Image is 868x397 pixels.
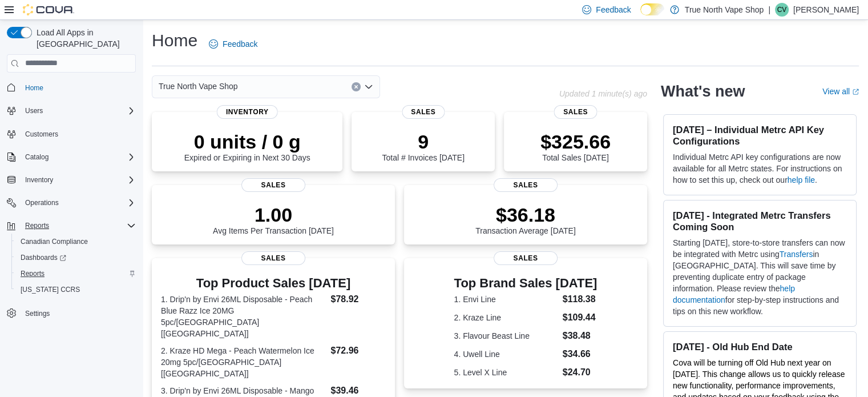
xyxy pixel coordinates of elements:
[241,251,305,265] span: Sales
[161,276,386,290] h3: Top Product Sales [DATE]
[563,311,597,324] dd: $109.44
[673,151,847,186] p: Individual Metrc API key configurations are now available for all Metrc states. For instructions ...
[25,130,58,139] span: Customers
[16,235,136,248] span: Canadian Compliance
[768,3,770,17] p: |
[16,283,84,296] a: [US_STATE] CCRS
[16,251,71,264] a: Dashboards
[454,294,558,305] dt: 1. Envi Line
[2,195,140,211] button: Operations
[382,130,464,153] p: 9
[402,105,445,119] span: Sales
[563,329,597,343] dd: $38.48
[788,175,815,185] a: help file
[559,89,647,98] p: Updated 1 minute(s) ago
[161,294,326,339] dt: 1. Drip'n by Envi 26ML Disposable - Peach Blue Razz Ice 20MG 5pc/[GEOGRAPHIC_DATA] [[GEOGRAPHIC_D...
[494,251,558,265] span: Sales
[563,347,597,361] dd: $34.66
[822,87,859,96] a: View allExternal link
[21,150,53,164] button: Catalog
[640,3,664,15] input: Dark Mode
[21,173,136,187] span: Inventory
[382,130,464,162] div: Total # Invoices [DATE]
[11,282,140,298] button: [US_STATE] CCRS
[454,367,558,378] dt: 5. Level X Line
[11,250,140,266] a: Dashboards
[21,196,136,210] span: Operations
[23,4,74,15] img: Cova
[21,253,66,262] span: Dashboards
[2,304,140,321] button: Settings
[454,348,558,360] dt: 4. Uwell Line
[554,105,597,119] span: Sales
[25,175,53,185] span: Inventory
[25,198,59,207] span: Operations
[16,251,136,264] span: Dashboards
[685,3,764,17] p: True North Vape Shop
[213,203,334,226] p: 1.00
[2,126,140,142] button: Customers
[852,89,859,95] svg: External link
[454,276,597,290] h3: Top Brand Sales [DATE]
[7,75,136,351] nav: Complex example
[11,234,140,250] button: Canadian Compliance
[161,345,326,379] dt: 2. Kraze HD Mega - Peach Watermelon Ice 20mg 5pc/[GEOGRAPHIC_DATA] [[GEOGRAPHIC_DATA]]
[21,306,136,320] span: Settings
[21,127,136,141] span: Customers
[21,237,88,246] span: Canadian Compliance
[184,130,310,153] p: 0 units / 0 g
[21,285,80,294] span: [US_STATE] CCRS
[475,203,576,235] div: Transaction Average [DATE]
[21,104,47,118] button: Users
[793,3,859,17] p: [PERSON_NAME]
[494,178,558,192] span: Sales
[11,266,140,282] button: Reports
[217,105,278,119] span: Inventory
[21,81,136,95] span: Home
[21,307,54,320] a: Settings
[777,3,787,17] span: CV
[16,283,136,296] span: Washington CCRS
[352,82,361,91] button: Clear input
[159,79,238,93] span: True North Vape Shop
[204,33,262,55] a: Feedback
[16,235,92,248] a: Canadian Compliance
[25,106,43,115] span: Users
[16,267,49,280] a: Reports
[2,172,140,188] button: Inventory
[241,178,305,192] span: Sales
[2,218,140,234] button: Reports
[2,79,140,96] button: Home
[673,237,847,317] p: Starting [DATE], store-to-store transfers can now be integrated with Metrc using in [GEOGRAPHIC_D...
[454,330,558,342] dt: 3. Flavour Beast Line
[780,250,813,259] a: Transfers
[673,210,847,232] h3: [DATE] - Integrated Metrc Transfers Coming Soon
[21,173,58,187] button: Inventory
[21,219,54,232] button: Reports
[673,284,795,304] a: help documentation
[21,269,45,278] span: Reports
[25,83,43,93] span: Home
[21,104,136,118] span: Users
[661,82,745,101] h2: What's new
[25,153,49,162] span: Catalog
[475,203,576,226] p: $36.18
[21,150,136,164] span: Catalog
[21,196,63,210] button: Operations
[2,103,140,119] button: Users
[775,3,789,17] div: Craig Vape
[152,29,197,52] h1: Home
[2,149,140,165] button: Catalog
[21,219,136,232] span: Reports
[563,366,597,379] dd: $24.70
[16,267,136,280] span: Reports
[213,203,334,235] div: Avg Items Per Transaction [DATE]
[32,27,136,50] span: Load All Apps in [GEOGRAPHIC_DATA]
[21,81,48,95] a: Home
[673,124,847,147] h3: [DATE] – Individual Metrc API Key Configurations
[21,127,63,141] a: Customers
[330,344,385,358] dd: $72.96
[364,82,373,91] button: Open list of options
[25,309,50,318] span: Settings
[454,312,558,323] dt: 2. Kraze Line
